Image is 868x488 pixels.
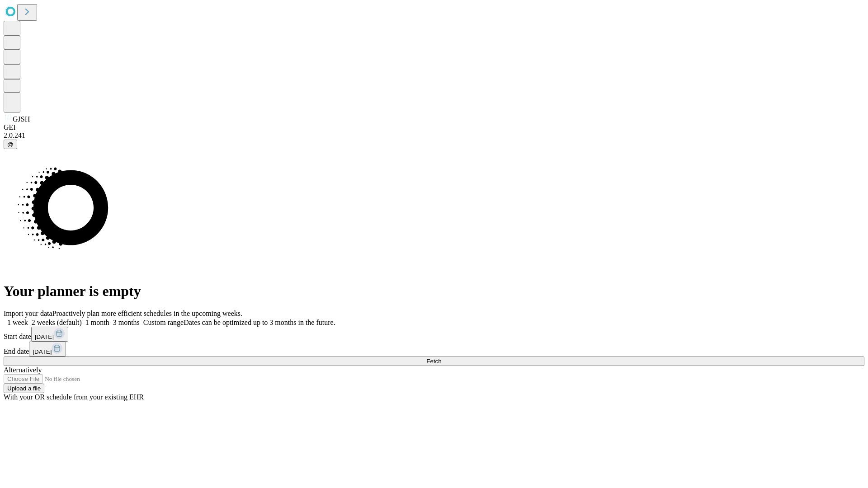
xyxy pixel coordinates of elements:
span: Custom range [143,319,184,326]
span: 1 month [85,319,109,326]
span: 1 week [7,319,28,326]
span: Dates can be optimized up to 3 months in the future. [184,319,335,326]
span: Proactively plan more efficient schedules in the upcoming weeks. [52,310,242,317]
button: [DATE] [31,327,68,342]
span: 3 months [113,319,140,326]
span: 2 weeks (default) [32,319,82,326]
div: Start date [4,327,864,342]
button: Upload a file [4,384,44,393]
h1: Your planner is empty [4,283,864,300]
span: Alternatively [4,366,42,374]
button: [DATE] [29,342,66,357]
span: @ [7,141,14,148]
div: 2.0.241 [4,131,864,140]
button: Fetch [4,357,864,366]
span: Fetch [426,358,441,365]
span: [DATE] [35,333,54,340]
div: GEI [4,123,864,131]
div: End date [4,342,864,357]
span: With your OR schedule from your existing EHR [4,393,144,401]
button: @ [4,140,17,149]
span: Import your data [4,310,52,317]
span: GJSH [13,115,30,123]
span: [DATE] [33,348,52,355]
